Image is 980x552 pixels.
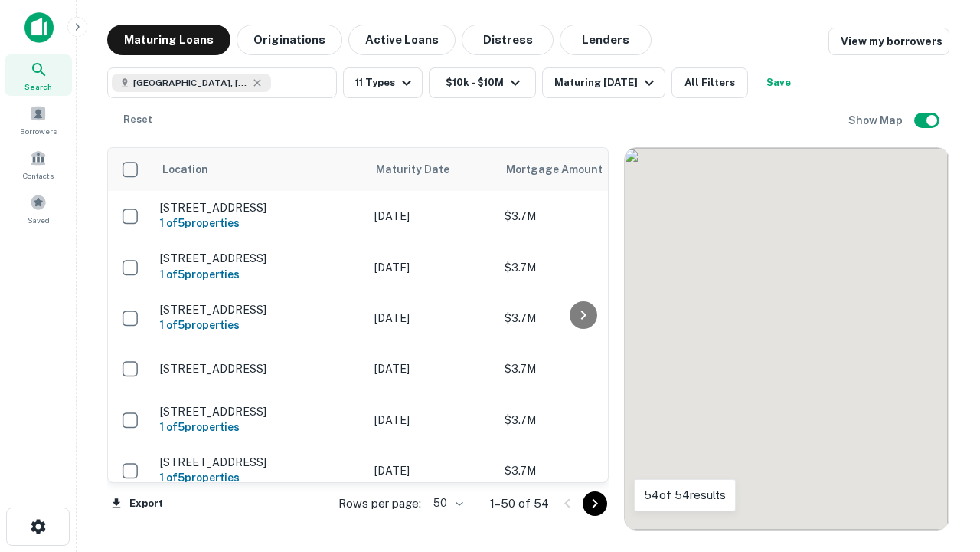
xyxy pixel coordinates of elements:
p: [DATE] [374,360,489,377]
button: Distress [462,25,554,55]
span: Contacts [23,169,54,182]
p: $3.7M [505,412,658,429]
button: Reset [113,104,162,135]
th: Maturity Date [367,148,497,191]
span: [GEOGRAPHIC_DATA], [GEOGRAPHIC_DATA] [133,76,248,90]
p: $3.7M [505,310,658,327]
h6: 1 of 5 properties [160,419,359,435]
h6: 1 of 5 properties [160,266,359,283]
iframe: Chat Widget [903,380,980,454]
button: Go to next page [583,491,607,516]
span: Mortgage Amount [506,160,622,179]
p: [DATE] [374,310,489,327]
span: Location [162,160,208,179]
button: Save your search to get updates of matches that match your search criteria. [754,67,803,98]
p: [DATE] [374,412,489,429]
p: $3.7M [505,208,658,225]
div: Maturing [DATE] [554,74,658,92]
div: 50 [427,492,465,514]
button: Export [107,492,167,515]
a: Saved [5,188,72,229]
p: [STREET_ADDRESS] [160,303,359,317]
h6: 1 of 5 properties [160,317,359,333]
button: Lenders [560,25,652,55]
h6: 1 of 5 properties [160,469,359,486]
p: 54 of 54 results [644,486,726,504]
a: View my borrowers [828,28,949,55]
span: Saved [28,214,50,226]
span: Maturity Date [376,160,469,179]
button: 11 Types [343,67,423,98]
h6: Show Map [848,112,905,129]
p: [STREET_ADDRESS] [160,201,359,215]
p: [STREET_ADDRESS] [160,362,359,376]
img: capitalize-icon.png [24,12,54,43]
p: $3.7M [505,360,658,377]
span: Search [24,80,52,93]
p: Rows per page: [338,495,421,513]
p: $3.7M [505,259,658,276]
p: [STREET_ADDRESS] [160,251,359,265]
p: $3.7M [505,462,658,479]
button: $10k - $10M [429,67,536,98]
p: [DATE] [374,462,489,479]
span: Borrowers [20,125,57,137]
th: Mortgage Amount [497,148,665,191]
p: [STREET_ADDRESS] [160,405,359,419]
a: Borrowers [5,99,72,140]
div: 0 0 [625,148,949,530]
button: Maturing Loans [107,25,230,55]
a: Contacts [5,143,72,185]
p: 1–50 of 54 [490,495,549,513]
a: Search [5,54,72,96]
h6: 1 of 5 properties [160,215,359,232]
button: Originations [237,25,342,55]
p: [DATE] [374,208,489,225]
th: Location [152,148,367,191]
button: Active Loans [348,25,456,55]
button: Maturing [DATE] [542,67,665,98]
p: [STREET_ADDRESS] [160,455,359,469]
p: [DATE] [374,259,489,276]
button: All Filters [671,67,748,98]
